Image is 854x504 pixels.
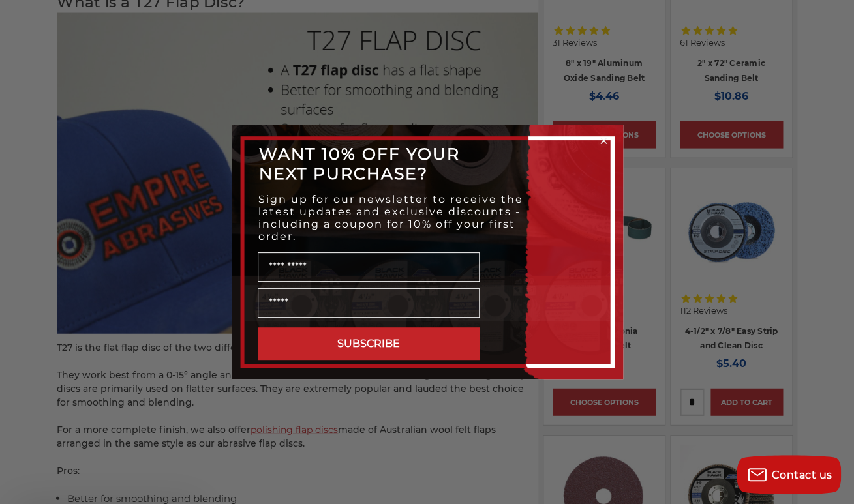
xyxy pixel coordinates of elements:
[259,144,460,183] span: WANT 10% OFF YOUR NEXT PURCHASE?
[597,134,610,147] button: Close dialog
[258,193,523,243] span: Sign up for our newsletter to receive the latest updates and exclusive discounts - including a co...
[258,327,480,360] button: SUBSCRIBE
[737,455,841,494] button: Contact us
[258,288,480,318] input: Email
[772,469,832,481] span: Contact us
